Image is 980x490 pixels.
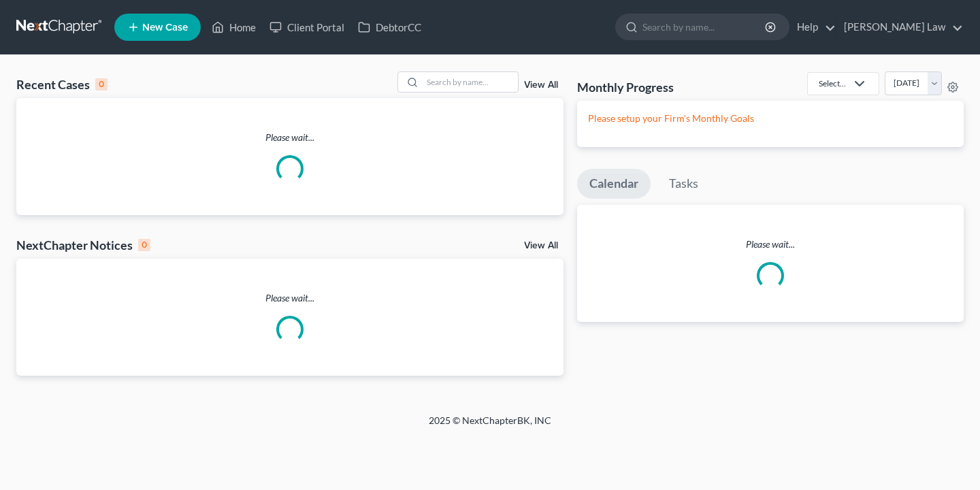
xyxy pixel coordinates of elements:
[657,169,710,199] a: Tasks
[790,15,836,39] a: Help
[142,22,188,33] span: New Case
[16,291,563,305] p: Please wait...
[205,15,263,39] a: Home
[423,72,518,92] input: Search by name...
[138,239,150,251] div: 0
[819,78,846,89] div: Select...
[16,131,563,144] p: Please wait...
[351,15,428,39] a: DebtorCC
[16,76,108,93] div: Recent Cases
[588,112,953,125] p: Please setup your Firm's Monthly Goals
[524,80,558,90] a: View All
[837,15,963,39] a: [PERSON_NAME] Law
[95,78,108,91] div: 0
[16,237,150,253] div: NextChapter Notices
[577,79,674,95] h3: Monthly Progress
[524,241,558,250] a: View All
[577,238,964,251] p: Please wait...
[577,169,651,199] a: Calendar
[102,414,878,438] div: 2025 © NextChapterBK, INC
[263,15,351,39] a: Client Portal
[642,14,767,39] input: Search by name...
